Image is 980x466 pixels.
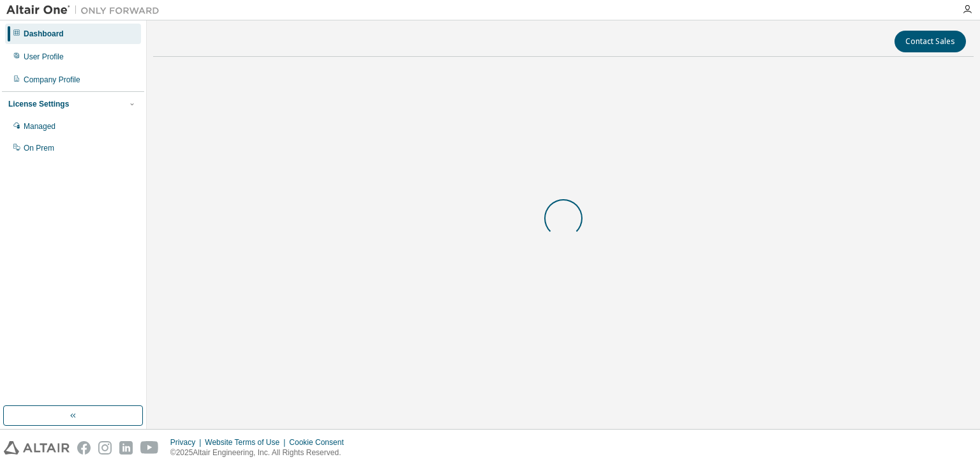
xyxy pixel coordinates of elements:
[8,99,69,109] div: License Settings
[170,437,205,447] div: Privacy
[170,447,352,458] p: © 2025 Altair Engineering, Inc. All Rights Reserved.
[24,52,64,62] div: User Profile
[24,75,80,85] div: Company Profile
[895,31,966,52] button: Contact Sales
[77,441,91,455] img: facebook.svg
[289,437,351,447] div: Cookie Consent
[24,29,64,39] div: Dashboard
[6,4,166,17] img: Altair One
[205,437,289,447] div: Website Terms of Use
[98,441,112,455] img: instagram.svg
[24,143,54,153] div: On Prem
[24,121,56,132] div: Managed
[4,441,70,455] img: altair_logo.svg
[140,441,159,455] img: youtube.svg
[119,441,133,455] img: linkedin.svg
